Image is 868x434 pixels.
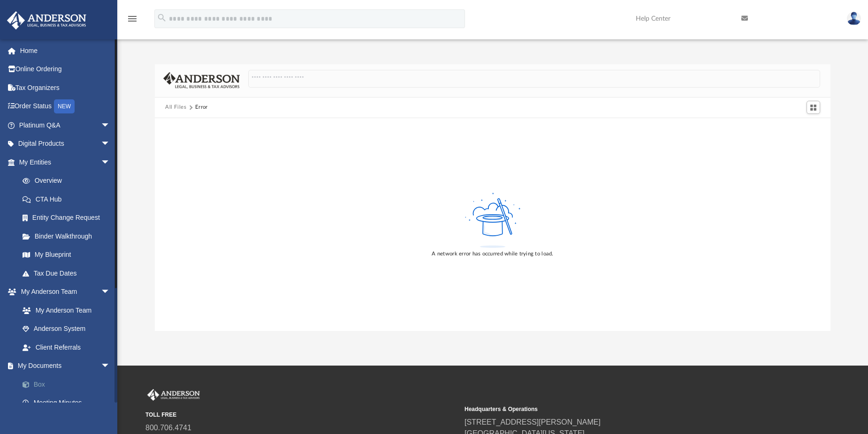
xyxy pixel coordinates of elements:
div: Error [195,103,207,112]
img: Anderson Advisors Platinum Portal [4,11,89,30]
a: Overview [13,172,124,190]
a: Anderson System [13,320,120,338]
a: Binder Walkthrough [13,227,124,246]
img: User Pic [847,12,861,25]
small: TOLL FREE [145,411,458,419]
span: arrow_drop_down [101,153,120,172]
a: Home [7,41,124,60]
a: menu [127,18,138,24]
div: A network error has occurred while trying to load. [432,250,553,258]
a: Tax Organizers [7,78,124,97]
a: Online Ordering [7,60,124,79]
a: My Anderson Team [13,301,115,320]
i: menu [127,13,138,24]
a: Digital Productsarrow_drop_down [7,135,124,153]
input: Search files and folders [248,70,820,88]
span: arrow_drop_down [101,357,120,376]
a: 800.706.4741 [145,424,191,432]
span: arrow_drop_down [101,283,120,302]
a: My Blueprint [13,246,120,264]
a: Platinum Q&Aarrow_drop_down [7,116,124,135]
a: My Entitiesarrow_drop_down [7,153,124,172]
a: Box [13,375,124,394]
a: Order StatusNEW [7,97,124,116]
small: Headquarters & Operations [464,405,777,413]
a: My Documentsarrow_drop_down [7,357,124,375]
a: CTA Hub [13,190,124,209]
img: Anderson Advisors Platinum Portal [145,389,202,401]
a: Tax Due Dates [13,264,124,283]
a: Meeting Minutes [13,394,124,412]
a: Client Referrals [13,338,120,357]
span: arrow_drop_down [101,135,120,154]
a: [STREET_ADDRESS][PERSON_NAME] [464,418,601,426]
button: Switch to Grid View [807,101,821,114]
div: NEW [54,99,75,113]
i: search [157,13,167,23]
button: All Files [165,103,187,112]
a: My Anderson Teamarrow_drop_down [7,283,120,301]
a: Entity Change Request [13,209,124,227]
span: arrow_drop_down [101,116,120,135]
